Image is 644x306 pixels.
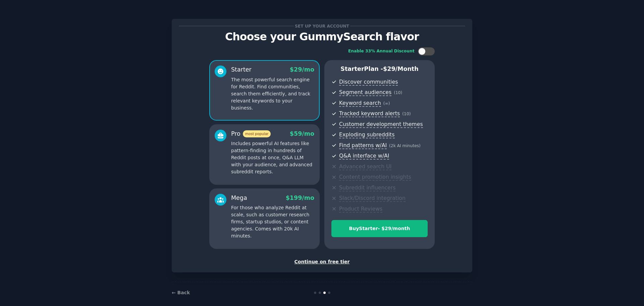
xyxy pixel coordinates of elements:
div: Buy Starter - $ 29 /month [332,225,427,232]
span: Q&A interface w/AI [339,152,389,160]
span: Discover communities [339,79,398,86]
button: BuyStarter- $29/month [331,220,428,237]
span: Tracked keyword alerts [339,110,400,117]
span: Exploding subreddits [339,131,394,138]
a: ← Back [172,290,190,295]
span: ( 10 ) [394,90,402,95]
div: Starter [231,65,252,74]
span: Keyword search [339,100,381,107]
span: ( 10 ) [402,112,411,116]
span: $ 199 /mo [286,194,314,201]
span: $ 29 /month [383,65,419,72]
span: Segment audiences [339,89,391,96]
span: Find patterns w/AI [339,142,387,149]
span: most popular [243,130,271,137]
span: Advanced search UI [339,163,391,170]
div: Pro [231,130,271,138]
span: Product Reviews [339,206,382,213]
p: Starter Plan - [331,65,428,73]
p: Choose your GummySearch flavor [179,31,465,43]
p: Includes powerful AI features like pattern-finding in hundreds of Reddit posts at once, Q&A LLM w... [231,140,314,175]
span: $ 59 /mo [290,130,314,137]
div: Mega [231,194,247,202]
span: Slack/Discord integration [339,195,406,202]
p: The most powerful search engine for Reddit. Find communities, search them efficiently, and track ... [231,76,314,112]
span: ( 2k AI minutes ) [389,143,421,148]
span: Subreddit influencers [339,184,395,191]
span: Set up your account [294,23,351,30]
span: $ 29 /mo [290,66,314,73]
div: Continue on free tier [179,258,465,265]
span: Content promotion insights [339,174,411,181]
div: Enable 33% Annual Discount [348,48,415,54]
span: ( ∞ ) [383,101,390,106]
p: For those who analyze Reddit at scale, such as customer research firms, startup studios, or conte... [231,204,314,239]
span: Customer development themes [339,121,423,128]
